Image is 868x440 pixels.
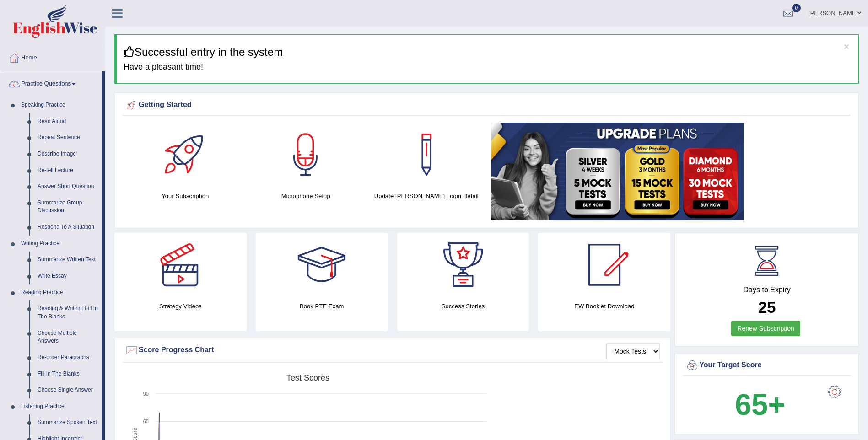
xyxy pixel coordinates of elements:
[538,301,670,311] h4: EW Booklet Download
[33,162,102,179] a: Re-tell Lecture
[0,45,105,68] a: Home
[33,252,102,268] a: Summarize Written Text
[33,325,102,349] a: Choose Multiple Answers
[17,236,102,252] a: Writing Practice
[17,284,102,301] a: Reading Practice
[33,382,102,398] a: Choose Single Answer
[256,301,388,311] h4: Book PTE Exam
[844,42,849,51] button: ×
[685,359,848,372] div: Your Target Score
[17,398,102,415] a: Listening Practice
[33,113,102,130] a: Read Aloud
[33,349,102,366] a: Re-order Paragraphs
[125,343,660,357] div: Score Progress Chart
[33,146,102,162] a: Describe Image
[491,123,744,220] img: small5.jpg
[33,219,102,236] a: Respond To A Situation
[33,178,102,195] a: Answer Short Question
[250,191,361,201] h4: Microphone Setup
[124,63,852,72] h4: Have a pleasant time!
[143,391,149,397] text: 90
[735,388,785,421] b: 65+
[685,286,848,294] h4: Days to Expiry
[731,321,800,336] a: Renew Subscription
[33,366,102,382] a: Fill In The Blanks
[0,71,102,94] a: Practice Questions
[792,4,801,12] span: 0
[143,419,149,424] text: 60
[33,195,102,219] a: Summarize Group Discussion
[397,301,529,311] h4: Success Stories
[33,414,102,431] a: Summarize Spoken Text
[33,129,102,146] a: Repeat Sentence
[114,301,247,311] h4: Strategy Videos
[371,191,482,201] h4: Update [PERSON_NAME] Login Detail
[125,98,848,112] div: Getting Started
[33,268,102,284] a: Write Essay
[286,373,329,382] tspan: Test scores
[129,191,241,201] h4: Your Subscription
[758,298,776,316] b: 25
[33,300,102,325] a: Reading & Writing: Fill In The Blanks
[124,46,852,58] h3: Successful entry in the system
[17,97,102,113] a: Speaking Practice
